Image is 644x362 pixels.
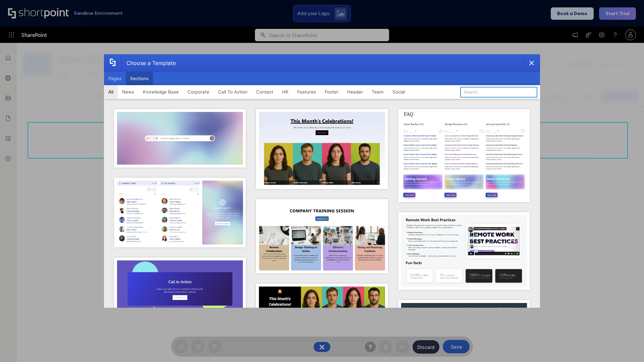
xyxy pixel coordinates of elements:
[214,85,252,99] button: Call To Action
[278,85,293,99] button: HR
[104,85,118,99] button: All
[118,85,139,99] button: News
[183,85,214,99] button: Corporate
[320,85,343,99] button: Footer
[121,55,176,71] div: Choose a Template
[104,54,540,308] div: template selector
[293,85,320,99] button: Features
[367,85,388,99] button: Team
[610,330,644,362] iframe: Chat Widget
[460,87,537,98] input: Search
[388,85,410,99] button: Social
[343,85,367,99] button: Header
[252,85,278,99] button: Contact
[104,72,126,85] button: Pages
[126,72,153,85] button: Sections
[139,85,183,99] button: Knowledge Base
